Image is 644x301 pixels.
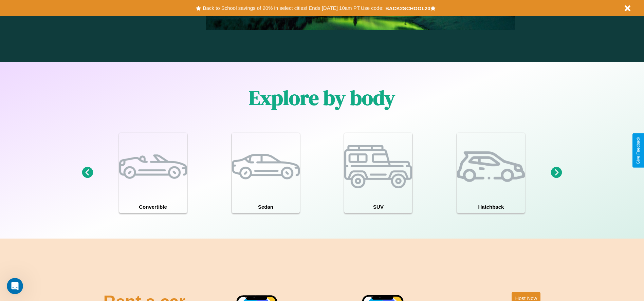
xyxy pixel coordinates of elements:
b: BACK2SCHOOL20 [385,5,430,11]
h1: Explore by body [249,84,395,112]
div: Give Feedback [636,137,641,164]
button: Back to School savings of 20% in select cities! Ends [DATE] 10am PT.Use code: [201,3,385,13]
h4: Hatchback [457,201,525,213]
h4: Sedan [232,201,300,213]
h4: SUV [344,201,412,213]
iframe: Intercom live chat [7,278,23,294]
h4: Convertible [119,201,187,213]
